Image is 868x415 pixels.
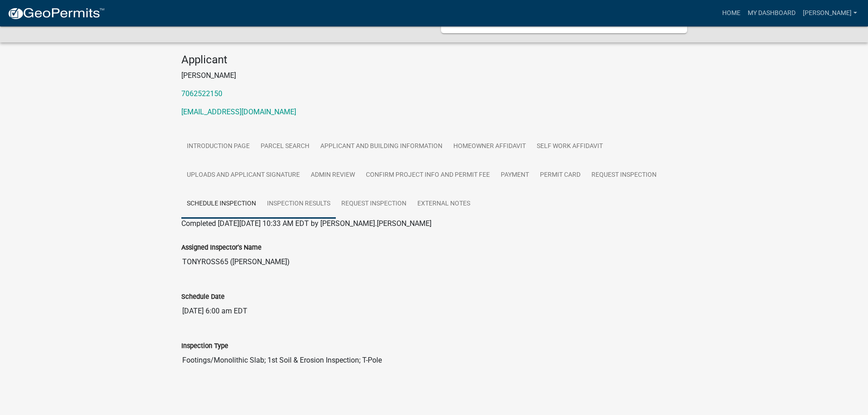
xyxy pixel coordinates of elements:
[181,294,225,300] label: Schedule Date
[262,190,336,219] a: Inspection Results
[315,132,448,161] a: Applicant and Building Information
[181,245,262,251] label: Assigned Inspector's Name
[255,132,315,161] a: Parcel search
[586,161,662,190] a: Request Inspection
[181,161,305,190] a: Uploads and Applicant Signature
[181,89,222,98] a: 7062522150
[181,70,687,81] p: [PERSON_NAME]
[181,53,687,67] h4: Applicant
[181,219,431,228] span: Completed [DATE][DATE] 10:33 AM EDT by [PERSON_NAME].[PERSON_NAME]
[719,5,744,22] a: Home
[744,5,799,22] a: My Dashboard
[448,132,531,161] a: Homeowner Affidavit
[360,161,495,190] a: Confirm Project Info and Permit Fee
[181,132,255,161] a: Introduction Page
[181,108,296,116] a: [EMAIL_ADDRESS][DOMAIN_NAME]
[799,5,861,22] a: [PERSON_NAME]
[495,161,534,190] a: Payment
[531,132,608,161] a: Self Work Affidavit
[181,343,228,349] label: Inspection Type
[412,190,476,219] a: External Notes
[336,190,412,219] a: Request Inspection
[181,190,262,219] a: Schedule Inspection
[534,161,586,190] a: Permit Card
[305,161,360,190] a: Admin Review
